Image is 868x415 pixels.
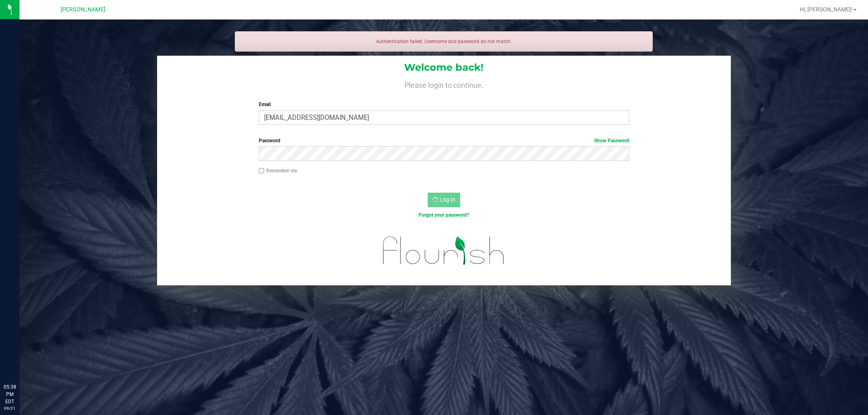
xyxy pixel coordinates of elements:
[419,212,469,218] a: Forgot your password?
[439,196,455,203] span: Log In
[259,138,280,143] span: Password
[259,167,297,174] label: Remember me
[157,80,731,89] h4: Please login to continue.
[259,101,629,108] label: Email
[428,193,460,207] button: Log In
[157,62,731,73] h1: Welcome back!
[61,6,105,13] span: [PERSON_NAME]
[594,138,629,143] a: Show Password
[259,168,265,174] input: Remember me
[372,228,516,274] img: flourish_logo.svg
[4,405,16,411] p: 09/21
[4,383,16,405] p: 05:38 PM EDT
[800,6,853,13] span: Hi, [PERSON_NAME]!
[235,31,653,52] div: Authentication failed. Username and password do not match.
